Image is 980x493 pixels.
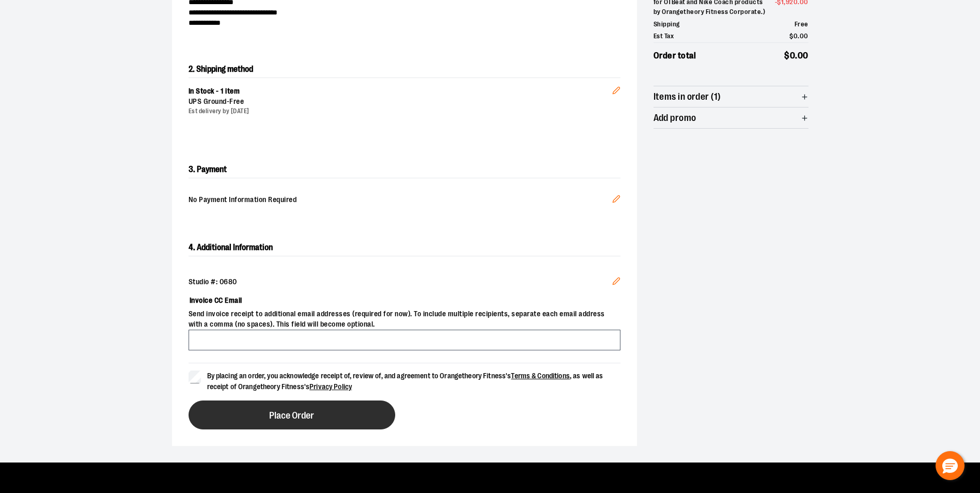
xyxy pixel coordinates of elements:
h2: 4. Additional Information [189,239,620,256]
span: Place Order [269,411,314,421]
button: Edit [604,187,629,214]
span: Est Tax [654,31,674,41]
span: By placing an order, you acknowledge receipt of, review of, and agreement to Orangetheory Fitness... [207,372,603,391]
span: Order total [654,49,696,63]
div: Est delivery by [DATE] [189,107,612,116]
span: 0 [790,51,796,60]
span: 00 [798,51,808,60]
span: 0 [794,32,798,40]
span: $ [789,32,794,40]
button: Items in order (1) [654,86,808,107]
h2: 2. Shipping method [189,61,620,78]
button: Edit [604,269,629,297]
span: . [798,32,800,40]
span: No Payment Information Required [189,195,612,206]
button: Hello, have a question? Let’s chat. [936,451,965,480]
span: Shipping [654,19,680,29]
button: Edit [604,70,629,106]
span: Add promo [654,113,696,123]
span: $ [784,51,790,60]
input: By placing an order, you acknowledge receipt of, review of, and agreement to Orangetheory Fitness... [189,371,201,383]
div: In Stock - 1 item [189,86,612,97]
span: Free [795,20,808,28]
div: Studio #: 0680 [189,277,620,287]
button: Place Order [189,400,395,429]
span: . [795,51,798,60]
span: Free [229,97,244,105]
span: Items in order (1) [654,92,721,102]
span: 00 [800,32,808,40]
div: UPS Ground - [189,97,612,107]
button: Add promo [654,107,808,128]
a: Terms & Conditions [511,372,570,380]
h2: 3. Payment [189,161,620,178]
label: Invoice CC Email [189,291,620,309]
span: Send invoice receipt to additional email addresses (required for now). To include multiple recipi... [189,309,620,330]
a: Privacy Policy [309,382,352,391]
